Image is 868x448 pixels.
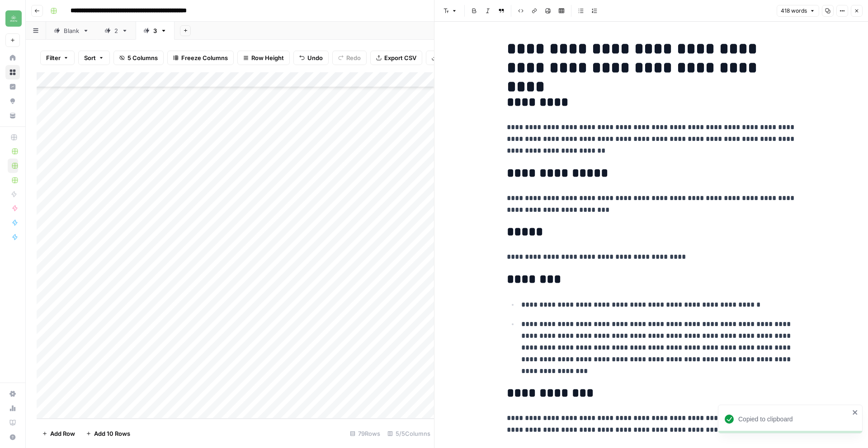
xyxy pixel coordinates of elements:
[384,53,416,62] span: Export CSV
[5,51,20,65] a: Home
[46,22,97,40] a: Blank
[50,429,75,438] span: Add Row
[738,415,849,424] div: Copied to clipboard
[64,26,79,35] div: Blank
[5,415,20,430] a: Learning Hub
[5,401,20,415] a: Usage
[80,426,136,441] button: Add 10 Rows
[5,387,20,401] a: Settings
[370,51,422,65] button: Export CSV
[181,53,228,62] span: Freeze Columns
[5,79,20,94] a: Insights
[852,409,859,416] button: close
[97,22,136,40] a: 2
[153,26,157,35] div: 3
[136,22,175,40] a: 3
[332,51,367,65] button: Redo
[5,108,20,123] a: Your Data
[251,53,284,62] span: Row Height
[5,430,20,444] button: Help + Support
[127,53,158,62] span: 5 Columns
[114,26,118,35] div: 2
[777,5,819,17] button: 418 words
[5,7,20,30] button: Workspace: Distru
[5,65,20,79] a: Browse
[293,51,329,65] button: Undo
[167,51,234,65] button: Freeze Columns
[40,51,75,65] button: Filter
[384,426,434,441] div: 5/5 Columns
[346,53,361,62] span: Redo
[346,426,384,441] div: 79 Rows
[237,51,290,65] button: Row Height
[78,51,110,65] button: Sort
[781,7,807,15] span: 418 words
[5,10,22,27] img: Distru Logo
[46,53,61,62] span: Filter
[84,53,96,62] span: Sort
[307,53,323,62] span: Undo
[5,94,20,108] a: Opportunities
[37,426,80,441] button: Add Row
[94,429,130,438] span: Add 10 Rows
[113,51,164,65] button: 5 Columns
